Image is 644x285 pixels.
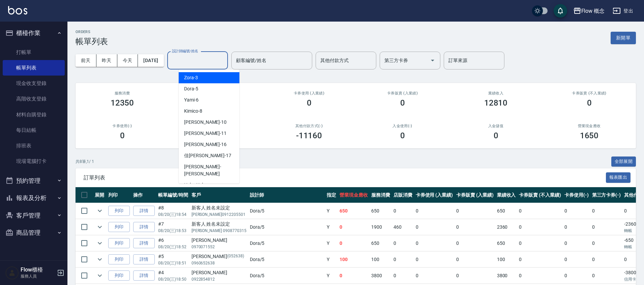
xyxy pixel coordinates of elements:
[414,187,455,203] th: 卡券使用 (入業績)
[3,91,65,107] a: 高階收支登錄
[414,235,455,251] td: 0
[133,222,155,232] a: 詳情
[184,163,234,177] span: [PERSON_NAME] -[PERSON_NAME]
[84,91,161,95] h3: 服務消費
[414,219,455,235] td: 0
[370,268,392,284] td: 3800
[590,219,623,235] td: 0
[400,131,405,140] h3: 0
[184,119,227,126] span: [PERSON_NAME] -10
[158,228,188,234] p: 08/20 (三) 18:53
[158,211,188,218] p: 08/20 (三) 18:54
[138,54,164,67] button: [DATE]
[131,187,156,203] th: 操作
[570,4,608,18] button: Flow 概念
[84,174,606,181] span: 訂單列表
[611,34,636,41] a: 新開單
[76,30,108,34] h2: ORDERS
[111,98,134,108] h3: 12350
[108,238,130,249] button: 列印
[495,252,518,267] td: 100
[414,203,455,219] td: 0
[133,206,155,216] a: 詳情
[563,203,590,219] td: 0
[563,219,590,235] td: 0
[184,85,198,92] span: Dora -5
[517,235,562,251] td: 0
[610,5,636,17] button: 登出
[590,203,623,219] td: 0
[248,252,325,267] td: Dora /5
[184,152,231,159] span: 佳[PERSON_NAME] -17
[95,270,105,281] button: expand row
[3,172,65,190] button: 預約管理
[325,252,338,267] td: Y
[370,219,392,235] td: 1900
[76,54,96,67] button: 前天
[455,203,495,219] td: 0
[325,219,338,235] td: Y
[192,221,246,228] div: 新客人 姓名未設定
[3,122,65,138] a: 每日結帳
[296,131,322,140] h3: -11160
[227,253,244,260] p: (052638)
[563,187,590,203] th: 卡券使用(-)
[158,260,188,266] p: 08/20 (三) 18:51
[307,98,312,108] h3: 0
[248,268,325,284] td: Dora /5
[338,203,370,219] td: 650
[495,268,518,284] td: 3800
[325,187,338,203] th: 指定
[551,91,628,95] h2: 卡券販賣 (不入業績)
[95,254,105,264] button: expand row
[590,235,623,251] td: 0
[192,211,246,218] p: [PERSON_NAME]0912205501
[590,187,623,203] th: 第三方卡券(-)
[270,124,348,128] h2: 其他付款方式(-)
[3,224,65,241] button: 商品管理
[95,222,105,232] button: expand row
[158,244,188,250] p: 08/20 (三) 18:52
[455,268,495,284] td: 0
[192,276,246,282] p: 0922854812
[551,124,628,128] h2: 營業現金應收
[495,187,518,203] th: 業績收入
[93,187,107,203] th: 展開
[590,252,623,267] td: 0
[156,219,190,235] td: #7
[120,131,125,140] h3: 0
[400,98,405,108] h3: 0
[325,203,338,219] td: Y
[3,207,65,224] button: 客戶管理
[76,159,94,165] p: 共 8 筆, 1 / 1
[495,235,518,251] td: 650
[338,187,370,203] th: 營業現金應收
[108,270,130,281] button: 列印
[117,54,138,67] button: 今天
[190,187,248,203] th: 客戶
[587,98,592,108] h3: 0
[370,252,392,267] td: 100
[3,76,65,91] a: 現金收支登錄
[158,276,188,282] p: 08/20 (三) 18:50
[364,124,441,128] h2: 入金使用(-)
[457,91,534,95] h2: 業績收入
[611,32,636,44] button: 新開單
[177,124,254,128] h2: 第三方卡券(-)
[156,235,190,251] td: #6
[95,206,105,216] button: expand row
[192,269,246,276] div: [PERSON_NAME]
[563,268,590,284] td: 0
[455,235,495,251] td: 0
[8,6,27,15] img: Logo
[133,270,155,281] a: 詳情
[192,204,246,211] div: 新客人 姓名未設定
[338,268,370,284] td: 0
[338,252,370,267] td: 100
[21,266,55,273] h5: Flow櫃檯
[84,124,161,128] h2: 卡券使用(-)
[133,254,155,265] a: 詳情
[563,235,590,251] td: 0
[325,268,338,284] td: Y
[192,228,246,234] p: [PERSON_NAME] 0908770315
